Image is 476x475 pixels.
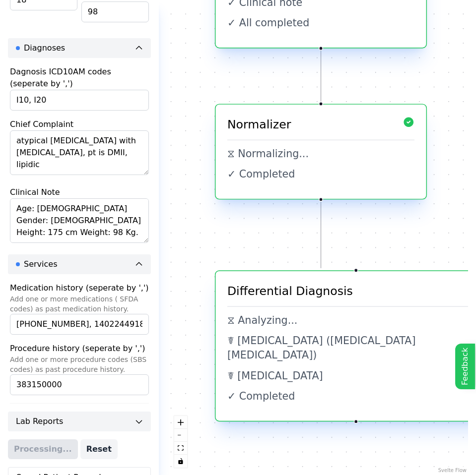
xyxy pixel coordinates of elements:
[174,455,187,468] button: toggle interactivity
[10,355,149,374] p: Add one or more procedure codes (SBS codes) as past procedure history.
[455,343,475,389] button: Feedback
[227,167,414,181] li: ✓ Completed
[8,412,151,431] button: Lab Reports
[10,119,73,129] label: Chief Complaint
[24,42,65,54] span: Diagnoses
[24,258,57,270] span: Services
[8,38,151,58] button: Diagnoses
[8,439,78,459] button: Processing...
[174,416,187,468] div: Svelte Flow controls
[174,442,187,455] button: fit view
[10,90,149,111] input: ICD10AM codes
[174,429,187,442] button: zoom out
[8,254,151,274] button: Services
[227,116,291,133] h4: Normalizer
[438,468,467,473] a: Svelte Flow attribution
[227,146,414,161] li: ⧖ Normalizing...
[10,344,145,353] label: Procedure history (seperate by ',')
[10,314,149,335] input: SFDA Registration codes
[81,1,149,22] input: Oxygen Saturation
[174,416,187,429] button: zoom in
[10,187,60,197] label: Clinical Note
[227,283,353,300] h4: Differential Diagnosis
[16,416,63,427] span: Lab Reports
[10,294,149,314] p: Add one or more medications ( SFDA codes) as past medication history.
[10,283,149,293] label: Medication history (seperate by ',')
[10,67,111,88] label: Dagnosis ICD10AM codes (seperate by ',')
[227,15,414,30] li: ✓ All completed
[10,374,149,395] input: SBS codes
[80,439,118,459] button: Reset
